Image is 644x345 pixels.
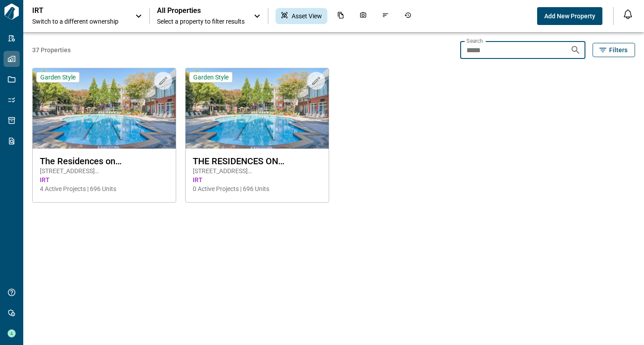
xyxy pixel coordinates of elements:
img: property-asset [33,68,176,149]
span: 37 Properties [32,46,457,54]
span: IRT [193,175,322,184]
label: Search [466,37,483,45]
span: All Properties [157,6,245,15]
div: Asset View [275,8,327,24]
button: Filters [593,43,635,57]
span: Filters [609,46,627,54]
span: IRT [40,175,169,184]
div: Job History [399,8,417,24]
div: Photos [354,8,372,24]
span: Add New Property [544,12,595,21]
span: THE RESIDENCES ON [PERSON_NAME] FERRY [193,156,322,166]
button: Search properties [567,41,585,59]
img: property-asset [186,68,329,149]
span: Garden Style [40,73,76,81]
span: [STREET_ADDRESS][PERSON_NAME] , Suwanee , GA [193,166,322,175]
div: Documents [332,8,350,24]
p: IRT [32,6,113,15]
span: Select a property to filter results [157,17,245,26]
span: Asset View [292,12,322,21]
span: The Residences on [PERSON_NAME] Ferry [40,156,169,166]
button: Open notification feed [621,7,635,21]
span: 4 Active Projects | 696 Units [40,184,169,193]
span: Switch to a different ownership [32,17,126,26]
button: Add New Property [537,7,602,25]
span: [STREET_ADDRESS][PERSON_NAME] , Suwanee , GA [40,166,169,175]
span: Garden Style [193,73,229,81]
span: 0 Active Projects | 696 Units [193,184,322,193]
div: Issues & Info [377,8,394,24]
